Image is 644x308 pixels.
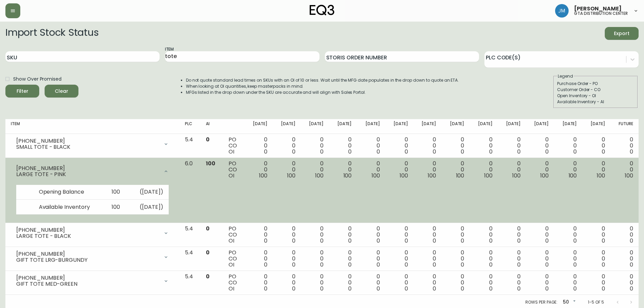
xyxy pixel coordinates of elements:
span: 0 [489,285,493,292]
span: OI [229,237,234,245]
div: 0 0 [419,226,436,244]
div: 0 0 [559,226,577,244]
span: 0 [264,148,267,156]
span: 100 [569,172,577,179]
th: [DATE] [498,119,526,134]
div: 0 0 [616,274,633,292]
span: 0 [433,285,436,292]
div: 0 0 [278,137,295,155]
span: 100 [512,172,521,179]
span: 0 [461,148,464,156]
span: 0 [630,237,633,245]
span: OI [229,261,234,269]
div: 0 0 [475,274,492,292]
div: 0 0 [503,137,521,155]
div: 0 0 [306,226,324,244]
div: 0 0 [531,226,549,244]
span: 100 [343,172,352,179]
li: When looking at OI quantities, keep masterpacks in mind. [186,83,459,89]
div: 0 0 [334,274,352,292]
div: 0 0 [616,226,633,244]
span: 0 [573,237,577,245]
div: 0 0 [559,137,577,155]
li: MFGs listed in the drop down under the SKU are accurate and will align with Sales Portal. [186,89,459,95]
span: 0 [461,261,464,269]
th: [DATE] [244,119,272,134]
div: 0 0 [559,161,577,179]
div: 0 0 [588,226,605,244]
span: 0 [405,261,408,269]
th: [DATE] [301,119,329,134]
div: 0 0 [531,161,549,179]
div: 0 0 [278,161,295,179]
div: 0 0 [334,161,352,179]
span: 0 [433,148,436,156]
div: 0 0 [588,274,605,292]
span: OI [229,285,234,292]
th: [DATE] [442,119,470,134]
div: 0 0 [391,137,408,155]
span: 0 [433,261,436,269]
span: 0 [320,237,324,245]
div: LARGE TOTE - PINK [16,171,159,177]
div: GIFT TOTE MED-GREEN [16,281,159,287]
span: Clear [50,87,73,95]
span: 0 [206,136,210,143]
th: [DATE] [470,119,498,134]
span: 100 [540,172,549,179]
th: [DATE] [385,119,413,134]
td: ( [DATE] ) [125,185,169,200]
div: 0 0 [503,226,521,244]
div: 50 [560,297,577,308]
span: 0 [602,148,605,156]
legend: Legend [557,73,574,79]
span: 0 [602,261,605,269]
div: 0 0 [334,226,352,244]
th: [DATE] [582,119,610,134]
span: 0 [630,148,633,156]
span: 0 [517,148,521,156]
span: 0 [320,261,324,269]
button: Export [605,27,639,40]
span: 0 [377,237,380,245]
div: PO CO [229,137,239,155]
div: 0 0 [306,161,324,179]
th: Item [5,119,180,134]
div: 0 0 [475,226,492,244]
span: 100 [625,172,633,179]
h5: gta distribution center [574,11,628,16]
span: 0 [517,261,521,269]
div: 0 0 [616,161,633,179]
div: 0 0 [391,274,408,292]
span: 100 [597,172,605,179]
div: [PHONE_NUMBER] [16,227,159,233]
div: 0 0 [503,161,521,179]
div: [PHONE_NUMBER]LARGE TOTE - BLACK [11,226,174,241]
h2: Import Stock Status [5,27,98,40]
button: Clear [45,85,78,97]
span: 0 [489,261,493,269]
td: 6.0 [180,158,200,223]
div: Purchase Order - PO [557,81,634,87]
div: 0 0 [391,250,408,268]
span: 0 [264,237,267,245]
div: 0 0 [588,161,605,179]
div: [PHONE_NUMBER] [16,251,159,257]
img: logo [310,5,335,16]
span: 100 [456,172,464,179]
th: [DATE] [357,119,385,134]
span: 0 [206,249,210,256]
span: 0 [405,148,408,156]
div: 0 0 [250,161,267,179]
div: 0 0 [447,226,464,244]
span: OI [229,172,234,179]
span: 0 [292,285,295,292]
div: 0 0 [447,250,464,268]
span: OI [229,148,234,156]
span: 0 [377,148,380,156]
div: 0 0 [475,250,492,268]
div: 0 0 [278,274,295,292]
span: 0 [206,225,210,232]
span: 0 [433,237,436,245]
span: 100 [315,172,324,179]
